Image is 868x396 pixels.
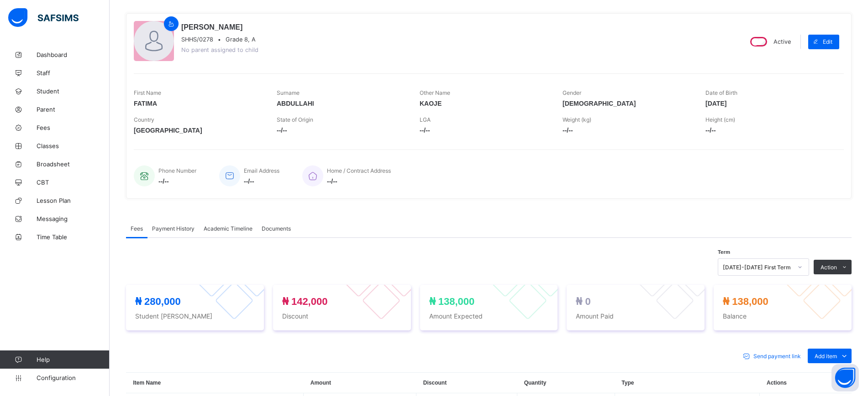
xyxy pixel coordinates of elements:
[277,116,313,123] span: State of Origin
[8,8,79,27] img: safsims
[37,233,110,241] span: Time Table
[37,51,110,58] span: Dashboard
[181,23,258,31] span: [PERSON_NAME]
[262,225,291,232] span: Documents
[563,127,692,134] span: --/--
[723,296,768,307] span: ₦ 138,000
[37,356,109,363] span: Help
[158,178,196,185] span: --/--
[517,373,615,393] th: Quantity
[615,373,760,393] th: Type
[327,167,391,174] span: Home / Contract Address
[420,116,431,123] span: LGA
[705,116,735,123] span: Height (cm)
[37,87,110,95] span: Student
[327,178,391,185] span: --/--
[244,167,279,174] span: Email Address
[181,36,258,43] div: •
[821,264,837,271] span: Action
[204,225,253,232] span: Academic Timeline
[705,100,835,107] span: [DATE]
[282,296,328,307] span: ₦ 142,000
[420,127,549,134] span: --/--
[277,127,406,134] span: --/--
[37,197,110,204] span: Lesson Plan
[37,215,110,222] span: Messaging
[277,89,300,96] span: Surname
[37,160,110,168] span: Broadsheet
[158,167,196,174] span: Phone Number
[723,312,842,320] span: Balance
[723,264,792,271] div: [DATE]-[DATE] First Term
[181,46,258,53] span: No parent assigned to child
[134,116,154,123] span: Country
[576,296,590,307] span: ₦ 0
[244,178,279,185] span: --/--
[37,374,109,381] span: Configuration
[37,142,110,149] span: Classes
[420,100,549,107] span: KAOJE
[815,353,837,360] span: Add item
[753,353,801,360] span: Send payment link
[135,296,181,307] span: ₦ 280,000
[282,312,402,320] span: Discount
[37,106,110,113] span: Parent
[226,36,256,43] span: Grade 8, A
[576,312,695,320] span: Amount Paid
[705,89,737,96] span: Date of Birth
[718,249,730,255] span: Term
[773,38,791,45] span: Active
[823,38,832,45] span: Edit
[134,127,263,134] span: [GEOGRAPHIC_DATA]
[134,100,263,107] span: FATIMA
[420,89,450,96] span: Other Name
[563,116,591,123] span: Weight (kg)
[831,364,859,391] button: Open asap
[563,100,692,107] span: [DEMOGRAPHIC_DATA]
[181,36,213,43] span: SHHS/0278
[760,373,852,393] th: Actions
[135,312,255,320] span: Student [PERSON_NAME]
[152,225,195,232] span: Payment History
[131,225,143,232] span: Fees
[277,100,406,107] span: ABDULLAHI
[37,179,110,186] span: CBT
[416,373,517,393] th: Discount
[304,373,416,393] th: Amount
[37,124,110,131] span: Fees
[126,373,304,393] th: Item Name
[705,127,835,134] span: --/--
[134,89,161,96] span: First Name
[563,89,581,96] span: Gender
[37,69,110,77] span: Staff
[429,296,475,307] span: ₦ 138,000
[429,312,549,320] span: Amount Expected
